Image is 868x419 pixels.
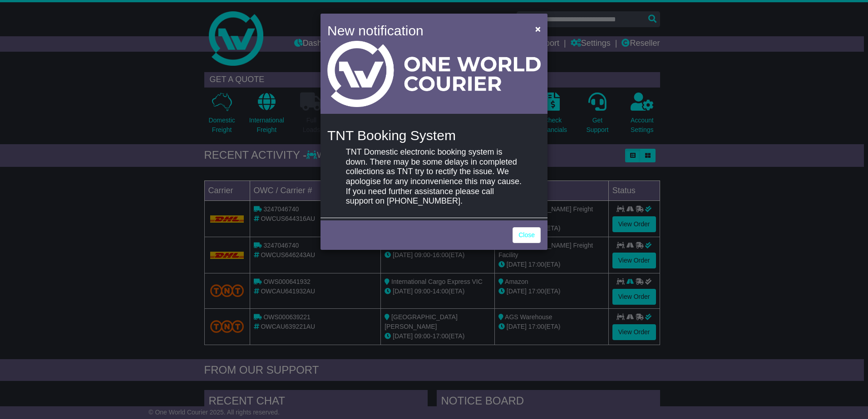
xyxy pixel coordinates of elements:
p: TNT Domestic electronic booking system is down. There may be some delays in completed collections... [346,147,522,206]
a: Close [513,227,541,243]
h4: New notification [327,20,522,41]
h4: TNT Booking System [327,128,541,143]
img: Light [327,41,541,107]
button: Close [531,19,545,38]
span: × [535,24,541,34]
